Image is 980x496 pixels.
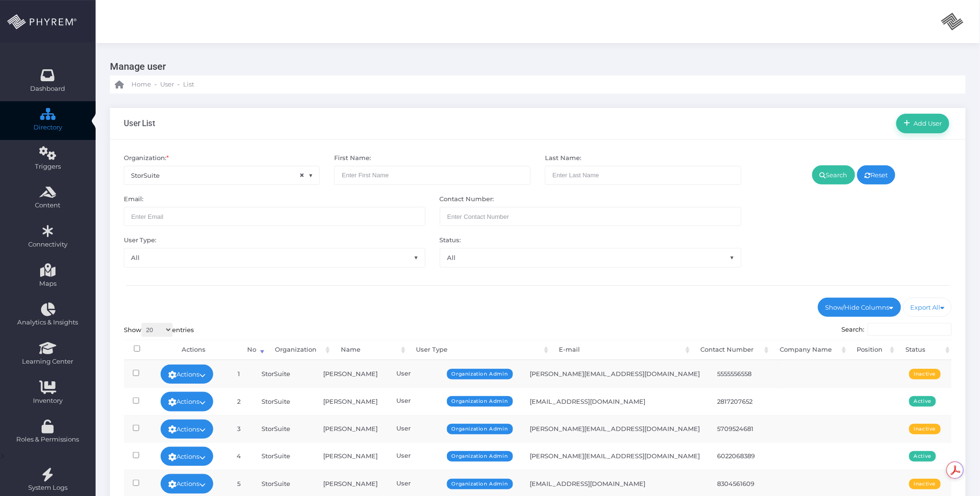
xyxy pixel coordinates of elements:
span: Maps [39,279,56,289]
a: Actions [161,447,213,466]
span: Organization Admin [447,369,513,379]
div: User [396,451,513,461]
span: All [124,248,425,267]
td: StorSuite [253,415,315,442]
span: Learning Center [6,357,89,367]
th: User Type: activate to sort column ascending [408,340,551,360]
span: Dashboard [31,84,65,94]
div: User [396,424,513,433]
span: Content [6,201,89,210]
td: 1 [225,360,253,388]
td: [PERSON_NAME][EMAIL_ADDRESS][DOMAIN_NAME] [522,360,709,388]
span: Organization Admin [447,396,513,407]
td: [EMAIL_ADDRESS][DOMAIN_NAME] [522,388,709,415]
div: User [396,479,513,488]
td: 5555556558 [709,360,783,388]
td: 4 [225,442,253,470]
input: Search: [868,323,952,336]
a: Actions [161,365,213,384]
span: Roles & Permissions [6,435,89,444]
label: Show entries [124,323,195,337]
span: Active [909,396,936,407]
span: System Logs [6,483,89,493]
input: Enter Last Name [545,166,741,185]
td: StorSuite [253,388,315,415]
span: Organization Admin [447,424,513,434]
td: 3 [225,415,253,442]
th: Status: activate to sort column ascending [897,340,952,360]
th: Actions [150,340,237,360]
select: Showentries [142,323,173,337]
span: Organization Admin [447,479,513,489]
td: [PERSON_NAME][EMAIL_ADDRESS][DOMAIN_NAME] [522,442,709,470]
td: [PERSON_NAME] [315,388,388,415]
li: - [176,80,181,89]
td: 2817207652 [709,388,783,415]
td: [PERSON_NAME] [315,442,388,470]
span: Inactive [909,479,941,489]
span: Active [909,451,936,462]
a: Add User [896,114,949,133]
th: No: activate to sort column ascending [237,340,267,360]
span: Analytics & Insights [6,318,89,327]
span: User [160,80,174,89]
div: User [396,369,513,378]
span: StorSuite [124,166,320,184]
td: [PERSON_NAME] [315,415,388,442]
td: StorSuite [253,360,315,388]
th: Contact Number: activate to sort column ascending [692,340,771,360]
input: Enter Email [124,207,425,226]
span: Organization Admin [447,451,513,462]
a: User [160,75,174,94]
span: All [440,248,741,267]
th: Name: activate to sort column ascending [332,340,408,360]
label: Last Name: [545,153,581,163]
a: Export All [903,298,952,317]
a: Actions [161,392,213,411]
label: Contact Number: [440,194,494,204]
a: List [183,75,194,94]
a: Show/Hide Columns [818,298,901,317]
span: × [299,170,305,181]
span: Inventory [6,396,89,406]
td: [PERSON_NAME][EMAIL_ADDRESS][DOMAIN_NAME] [522,415,709,442]
th: Position: activate to sort column ascending [849,340,897,360]
span: List [183,80,194,89]
td: 2 [225,388,253,415]
div: User [396,396,513,406]
label: Organization: [124,153,169,163]
a: Actions [161,420,213,439]
span: Inactive [909,369,941,379]
td: [PERSON_NAME] [315,360,388,388]
td: 6022068389 [709,442,783,470]
input: Maximum of 10 digits required [440,207,741,226]
li: - [153,80,158,89]
label: First Name: [334,153,371,163]
th: Company Name: activate to sort column ascending [771,340,848,360]
th: Organization: activate to sort column ascending [267,340,333,360]
span: Connectivity [6,240,89,249]
span: Triggers [6,162,89,172]
span: Add User [911,119,942,127]
a: Actions [161,474,213,493]
label: Search: [842,323,952,336]
label: Email: [124,194,144,204]
td: 5709524681 [709,415,783,442]
a: Search [812,165,855,184]
span: Directory [6,123,89,132]
h3: User List [124,119,156,128]
a: Reset [857,165,896,184]
th: E-mail: activate to sort column ascending [551,340,692,360]
label: User Type: [124,236,157,245]
input: Enter First Name [334,166,531,185]
span: All [124,248,425,267]
td: StorSuite [253,442,315,470]
span: All [440,248,741,267]
span: Home [131,80,151,89]
h3: Manage user [110,57,958,75]
label: Status: [440,236,461,245]
span: Inactive [909,424,941,434]
a: Home [115,75,151,94]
